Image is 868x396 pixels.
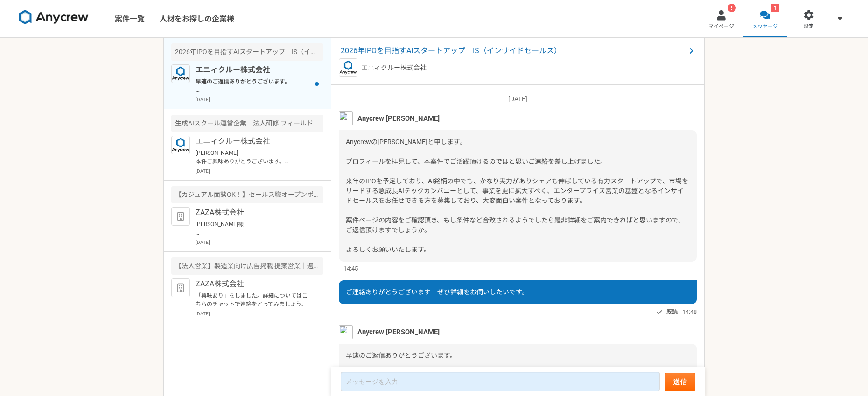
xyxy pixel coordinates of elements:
[339,94,697,104] p: [DATE]
[171,257,323,275] div: 【法人営業】製造業向け広告掲載 提案営業｜週15h｜時給2500円~
[346,138,688,253] span: Anycrewの[PERSON_NAME]と申します。 プロフィールを拝見して、本案件でご活躍頂けるのではと思いご連絡を差し上げました。 来年のIPOを予定しており、AI銘柄の中でも、かなり実力...
[171,207,190,226] img: default_org_logo-42cde973f59100197ec2c8e796e4974ac8490bb5b08a0eb061ff975e4574aa76.png
[665,373,695,391] button: 送信
[339,58,357,77] img: logo_text_blue_01.png
[196,167,323,174] p: [DATE]
[728,4,736,12] div: !
[361,63,427,73] p: エニィクルー株式会社
[343,264,358,273] span: 14:45
[19,10,89,25] img: 8DqYSo04kwAAAAASUVORK5CYII=
[346,288,528,296] span: ご連絡ありがとうございます！ぜひ詳細をお伺いしたいです。
[196,149,311,166] p: [PERSON_NAME] 本件ご興味ありがとうございます。 こちらご応募いただくにあたり経歴を拝見させていただければかと思いますがいかがでしょうか？ もしよろしければ下記までご送付いただきご一...
[196,207,311,218] p: ZAZA株式会社
[196,292,311,308] p: 「興味あり」をしました。詳細についてはこちらのチャットで連絡をとってみましょう。
[171,278,190,297] img: default_org_logo-42cde973f59100197ec2c8e796e4974ac8490bb5b08a0eb061ff975e4574aa76.png
[357,327,440,337] span: Anycrew [PERSON_NAME]
[708,23,734,30] span: マイページ
[171,186,323,203] div: 【カジュアル面談OK！】セールス職オープンポジション【未経験〜リーダー候補対象】
[196,310,323,317] p: [DATE]
[196,136,311,147] p: エニィクルー株式会社
[771,4,779,12] div: 1
[171,43,323,61] div: 2026年IPOを目指すAIスタートアップ IS（インサイドセールス）
[339,111,353,125] img: %E5%90%8D%E7%A7%B0%E6%9C%AA%E8%A8%AD%E5%AE%9A%E3%81%AE%E3%83%87%E3%82%B6%E3%82%A4%E3%83%B3__3_.png
[196,220,311,237] p: [PERSON_NAME]様 お世話になっております。 ZAZA株式会社の[PERSON_NAME]でございます。 本日は面談にて貴重なお時間をいただき、ありがとうございました。 社内で検討させ...
[804,23,814,30] span: 設定
[357,113,440,124] span: Anycrew [PERSON_NAME]
[196,64,311,76] p: エニィクルー株式会社
[752,23,778,30] span: メッセージ
[171,115,323,132] div: 生成AIスクール運営企業 法人研修 フィールドセールスリーダー候補
[341,45,686,56] span: 2026年IPOを目指すAIスタートアップ IS（インサイドセールス）
[682,307,697,316] span: 14:48
[196,278,311,290] p: ZAZA株式会社
[171,64,190,83] img: logo_text_blue_01.png
[346,352,685,389] span: 早速のご返信ありがとうございます。 インサイドセールスのご経歴など拝見させていただきたく、下記URLより職務経歴書をご提出いただけますでしょうか。
[666,306,678,318] span: 既読
[196,77,311,94] p: 早速のご返信ありがとうございます。 インサイドセールスのご経歴など拝見させていただきたく、下記URLより職務経歴書をご提出いただけますでしょうか。 [URL][DOMAIN_NAME] お手数で...
[196,96,323,103] p: [DATE]
[196,239,323,246] p: [DATE]
[171,136,190,154] img: logo_text_blue_01.png
[339,325,353,339] img: %E5%90%8D%E7%A7%B0%E6%9C%AA%E8%A8%AD%E5%AE%9A%E3%81%AE%E3%83%87%E3%82%B6%E3%82%A4%E3%83%B3__3_.png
